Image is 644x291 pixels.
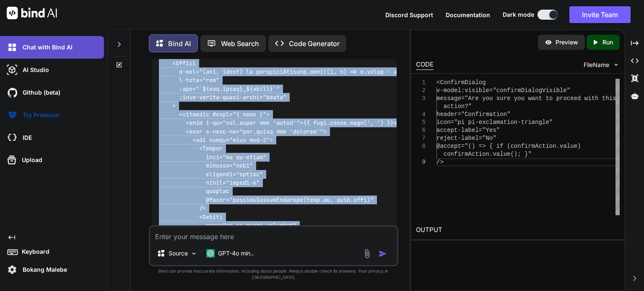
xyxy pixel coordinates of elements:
[556,38,578,46] p: Preview
[613,61,620,68] img: chevron down
[19,265,67,274] p: Bokang Malebe
[190,250,197,257] img: Pick Models
[385,10,433,19] button: Discord Support
[416,118,426,126] div: 5
[436,111,510,118] span: header="Confirmation"
[168,39,191,49] p: Bind AI
[436,143,581,149] span: @accept="() => { if (confirmAction.value)
[7,7,57,19] img: Bind AI
[446,11,490,18] span: Documentation
[206,249,215,258] img: GPT-4o mini
[503,10,534,19] span: Dark mode
[19,88,60,97] p: Github (beta)
[169,249,188,258] p: Source
[5,108,19,122] img: premium
[19,43,73,52] p: Chat with Bind AI
[416,79,426,87] div: 1
[605,95,616,102] span: his
[416,142,426,150] div: 8
[436,159,444,165] span: />
[436,87,570,94] span: v-model:visible="confirmDialogVisible"
[436,79,486,86] span: <ConfirmDialog
[5,85,19,100] img: githubDark
[416,126,426,134] div: 6
[5,63,19,77] img: darkAi-studio
[385,11,433,18] span: Discord Support
[416,60,434,70] div: CODE
[436,127,500,134] span: accept-label="Yes"
[602,38,613,46] p: Run
[19,66,49,74] p: AI Studio
[416,111,426,118] div: 4
[545,39,552,46] img: preview
[444,151,532,157] span: confirmAction.value(); }"
[218,249,254,258] p: GPT-4o min..
[436,119,553,126] span: icon="pi pi-exclamation-triangle"
[5,263,19,277] img: settings
[5,131,19,145] img: cloudideIcon
[416,134,426,142] div: 7
[221,39,259,49] p: Web Search
[446,10,490,19] button: Documentation
[362,249,372,258] img: attachment
[5,40,19,54] img: darkChat
[18,156,42,164] p: Upload
[416,158,426,166] div: 9
[436,135,496,142] span: reject-label="No"
[19,134,32,142] p: IDE
[569,6,631,23] button: Invite Team
[411,220,625,240] h2: OUTPUT
[289,39,340,49] p: Code Generator
[436,95,605,102] span: message="Are you sure you want to proceed with t
[379,250,387,258] img: icon
[584,61,609,69] span: FileName
[416,95,426,103] div: 3
[19,111,60,119] p: Try Premium
[149,268,398,281] p: Bind can provide inaccurate information, including about people. Always double-check its answers....
[416,87,426,95] div: 2
[18,247,49,256] p: Keyboard
[444,103,472,110] span: action?"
